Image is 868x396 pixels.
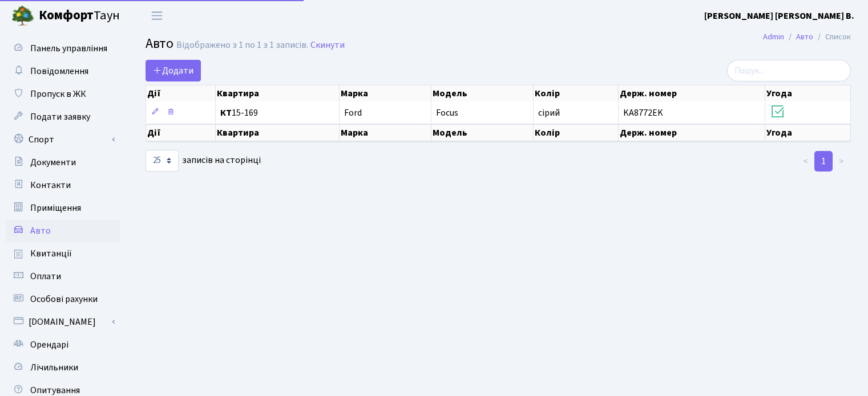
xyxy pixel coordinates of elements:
div: Відображено з 1 по 1 з 1 записів. [176,40,308,51]
a: Авто [6,219,120,242]
span: Подати заявку [30,111,90,123]
a: Документи [6,151,120,174]
a: Пропуск в ЖК [6,83,120,105]
span: Панель управління [30,42,107,55]
th: Колір [534,124,619,141]
th: Квартира [216,124,340,141]
a: [PERSON_NAME] [PERSON_NAME] В. [704,9,854,23]
span: Авто [30,224,51,237]
th: Марка [340,124,431,141]
b: КТ [220,107,232,119]
a: Подати заявку [6,105,120,128]
a: Панель управління [6,37,120,60]
a: Квитанції [6,242,120,265]
a: 1 [814,151,833,172]
nav: breadcrumb [746,25,868,49]
span: Приміщення [30,202,81,214]
li: Список [813,31,851,43]
a: [DOMAIN_NAME] [6,311,120,333]
span: KA8772EK [623,107,663,119]
span: Документи [30,156,76,169]
a: Лічильники [6,356,120,379]
span: Повідомлення [30,65,88,77]
span: Оплати [30,270,61,283]
th: Модель [431,85,534,101]
span: Авто [146,34,173,54]
span: Пропуск в ЖК [30,88,86,100]
a: Повідомлення [6,60,120,83]
a: Admin [763,31,784,43]
th: Квартира [216,85,340,101]
span: Focus [436,107,458,119]
span: 15-169 [220,108,334,117]
span: Таун [39,6,120,26]
th: Марка [340,85,431,101]
button: Переключити навігацію [143,6,171,25]
th: Угода [765,124,851,141]
span: Орендарі [30,338,68,351]
a: Особові рахунки [6,288,120,311]
a: Приміщення [6,197,120,219]
th: Держ. номер [619,85,765,101]
th: Угода [765,85,851,101]
img: logo.png [11,5,34,27]
a: Контакти [6,174,120,197]
th: Дії [146,124,216,141]
span: Додати [153,64,193,77]
span: Лічильники [30,361,78,374]
a: Оплати [6,265,120,288]
a: Авто [796,31,813,43]
span: Ford [344,107,362,119]
input: Пошук... [727,60,851,81]
a: Орендарі [6,333,120,356]
a: Спорт [6,128,120,151]
span: Квитанції [30,247,72,260]
th: Модель [431,124,534,141]
th: Держ. номер [619,124,765,141]
b: [PERSON_NAME] [PERSON_NAME] В. [704,10,854,22]
label: записів на сторінці [146,150,261,172]
a: Додати [146,60,201,81]
th: Колір [534,85,619,101]
span: сірий [538,107,560,119]
a: Скинути [310,40,345,51]
b: Комфорт [39,6,94,25]
th: Дії [146,85,216,101]
select: записів на сторінці [146,150,179,172]
span: Контакти [30,179,71,191]
span: Особові рахунки [30,293,98,305]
